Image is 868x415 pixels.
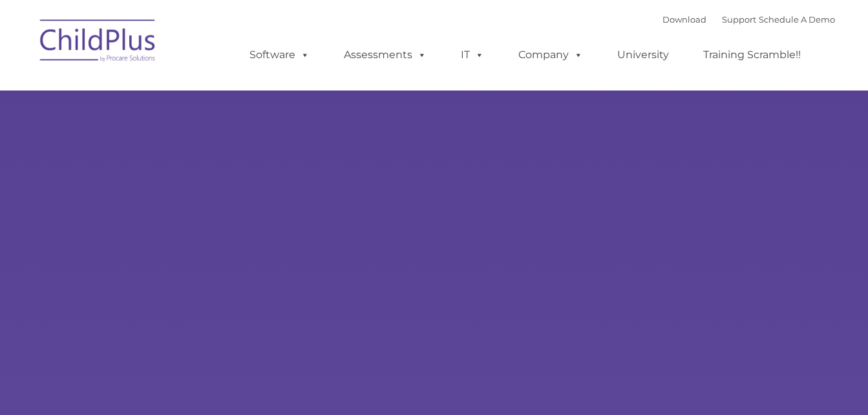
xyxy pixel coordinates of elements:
a: IT [448,42,497,68]
img: ChildPlus by Procare Solutions [34,10,163,75]
a: Support [722,14,756,25]
a: Assessments [331,42,439,68]
a: Training Scramble!! [690,42,814,68]
a: Schedule A Demo [759,14,835,25]
a: University [604,42,682,68]
font: | [662,14,835,25]
a: Company [505,42,596,68]
a: Software [237,42,323,68]
a: Download [662,14,706,25]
